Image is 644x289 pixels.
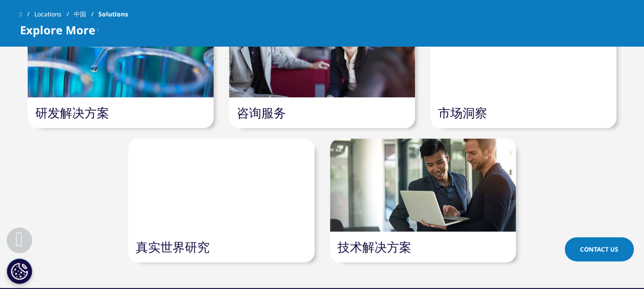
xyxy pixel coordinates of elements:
[7,258,32,284] button: Cookie 设置
[338,238,411,255] a: 技术解决方案
[580,245,618,254] span: Contact Us
[438,104,487,121] a: 市场洞察
[565,237,634,261] a: Contact Us
[98,5,128,24] span: Solutions
[237,104,286,121] a: 咨询服务
[35,104,109,121] a: 研发解决方案
[34,5,74,24] a: Locations
[136,238,210,255] a: 真实世界研究
[74,5,98,24] a: 中国
[20,24,95,36] span: Explore More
